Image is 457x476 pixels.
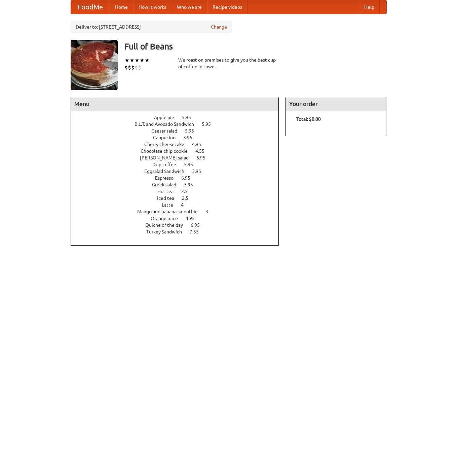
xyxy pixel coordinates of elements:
span: [PERSON_NAME] salad [140,155,195,160]
h4: Menu [71,97,279,111]
a: Apple pie 5.95 [154,115,203,120]
span: 4.95 [186,216,201,221]
a: Caesar salad 5.95 [151,128,206,134]
span: 6.95 [191,222,206,228]
span: Mango and banana smoothie [137,209,204,214]
a: Drip coffee 5.95 [152,162,205,167]
li: ★ [140,57,145,64]
span: Cherry cheesecake [144,142,191,147]
span: 3.95 [192,169,208,174]
span: 7.55 [190,229,205,234]
a: How it works [133,0,172,14]
a: B.L.T. and Avocado Sandwich 5.95 [135,121,223,127]
span: Chocolate chip cookie [141,148,194,154]
span: Hot tea [157,189,180,194]
div: Deliver to: [STREET_ADDRESS] [71,21,232,33]
span: 3.95 [184,182,200,187]
b: Total: $0.00 [296,116,321,122]
a: Quiche of the day 6.95 [145,222,212,228]
a: Latte 4 [162,202,196,208]
span: 6.95 [196,155,212,160]
span: B.L.T. and Avocado Sandwich [135,121,201,127]
li: ★ [145,57,150,64]
li: $ [124,64,128,71]
span: Eggsalad Sandwich [144,169,191,174]
a: Eggsalad Sandwich 3.95 [144,169,214,174]
a: Cherry cheesecake 4.95 [144,142,214,147]
a: Orange juice 4.95 [151,216,207,221]
li: $ [138,64,141,71]
span: Cappucino [153,135,182,140]
a: Turkey Sandwich 7.55 [146,229,211,234]
a: FoodMe [71,0,110,14]
li: ★ [129,57,135,64]
span: 2.5 [182,195,195,201]
span: 4.55 [195,148,211,154]
span: 4 [181,202,190,208]
span: 3.95 [183,135,199,140]
span: Turkey Sandwich [146,229,189,234]
a: Espresso 6.95 [155,175,203,181]
span: 5.95 [184,162,200,167]
a: Hot tea 2.5 [157,189,200,194]
span: 6.95 [181,175,197,181]
span: 5.95 [182,115,198,120]
a: Chocolate chip cookie 4.55 [141,148,217,154]
span: Apple pie [154,115,181,120]
span: Latte [162,202,180,208]
span: 2.5 [181,189,194,194]
a: Cappucino 3.95 [153,135,205,140]
span: Iced tea [157,195,181,201]
span: Drip coffee [152,162,183,167]
span: 3 [205,209,215,214]
span: Caesar salad [151,128,184,134]
a: Home [110,0,133,14]
span: Espresso [155,175,180,181]
div: We roast on premises to give you the best cup of coffee in town. [178,57,279,70]
a: Change [211,24,227,30]
img: angular.jpg [71,40,118,90]
a: Who we are [172,0,207,14]
li: ★ [124,57,129,64]
li: ★ [135,57,140,64]
li: $ [135,64,138,71]
span: 5.95 [185,128,201,134]
a: Recipe videos [207,0,247,14]
a: Greek salad 3.95 [152,182,205,187]
li: $ [128,64,131,71]
span: 5.95 [202,121,218,127]
span: 4.95 [192,142,208,147]
h4: Your order [286,97,386,111]
a: Mango and banana smoothie 3 [137,209,221,214]
a: Help [359,0,380,14]
span: Greek salad [152,182,183,187]
h3: Full of Beans [124,40,387,53]
a: [PERSON_NAME] salad 6.95 [140,155,218,160]
span: Quiche of the day [145,222,190,228]
a: Iced tea 2.5 [157,195,201,201]
li: $ [131,64,135,71]
span: Orange juice [151,216,185,221]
